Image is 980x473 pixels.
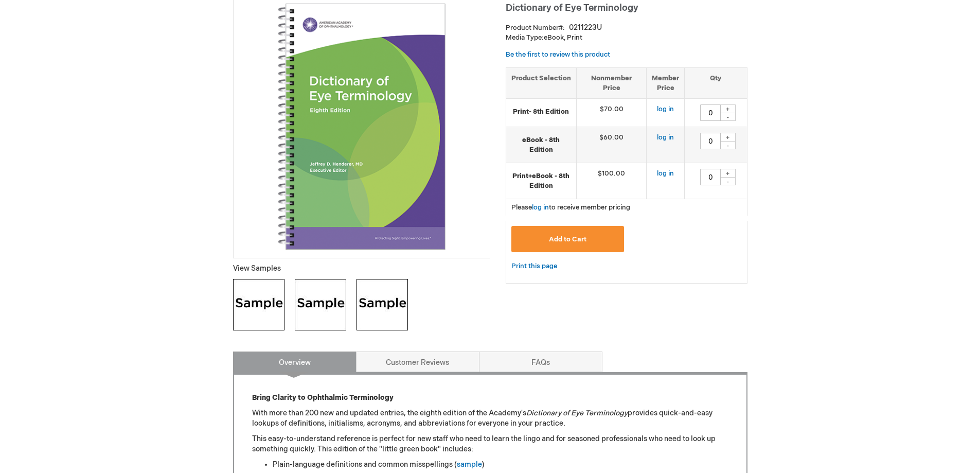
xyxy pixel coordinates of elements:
a: log in [657,133,674,142]
div: + [720,133,736,142]
p: eBook, Print [506,33,747,43]
div: - [720,141,736,149]
strong: Product Number [506,24,565,32]
strong: Print- 8th Edition [511,107,571,117]
th: Member Price [647,67,685,98]
strong: Bring Clarity to Ophthalmic Terminology [252,393,394,402]
a: Overview [233,352,357,372]
div: 0211223U [569,23,602,33]
li: Plain-language definitions and common misspellings ( ) [273,460,728,470]
input: Qty [700,133,721,149]
p: View Samples [233,264,490,274]
span: Dictionary of Eye Terminology [506,3,638,13]
p: With more than 200 new and updated entries, the eighth edition of the Academy's provides quick-an... [252,408,728,429]
a: log in [532,203,549,212]
a: sample [457,460,482,469]
td: $60.00 [576,127,647,163]
button: Add to Cart [511,226,625,252]
input: Qty [700,169,721,185]
td: $100.00 [576,163,647,199]
a: log in [657,169,674,178]
th: Qty [685,67,747,98]
a: log in [657,105,674,113]
a: Be the first to review this product [506,50,610,59]
th: Product Selection [506,67,577,98]
div: - [720,113,736,121]
img: Click to view [357,279,408,330]
span: Add to Cart [549,235,586,243]
th: Nonmember Price [576,67,647,98]
strong: Print+eBook - 8th Edition [511,171,571,190]
em: Dictionary of Eye Terminology [526,409,628,417]
input: Qty [700,104,721,121]
p: This easy-to-understand reference is perfect for new staff who need to learn the lingo and for se... [252,434,728,454]
span: Please to receive member pricing [511,203,630,212]
strong: Media Type: [506,33,544,42]
div: + [720,169,736,178]
td: $70.00 [576,99,647,127]
a: Print this page [511,260,557,273]
img: Click to view [233,279,284,330]
a: FAQs [479,352,602,372]
img: Dictionary of Eye Terminology [239,4,485,250]
a: Customer Reviews [356,352,479,372]
div: - [720,177,736,185]
img: Click to view [295,279,346,330]
strong: eBook - 8th Edition [511,135,571,154]
div: + [720,104,736,113]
